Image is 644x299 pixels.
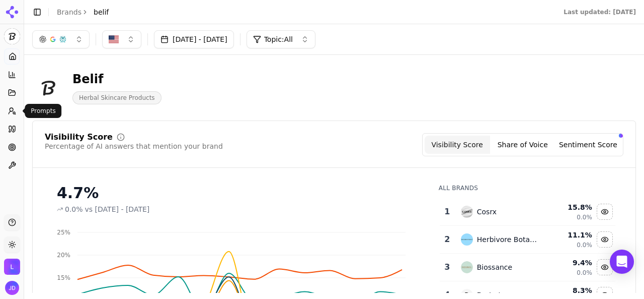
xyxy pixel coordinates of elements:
[57,184,419,202] div: 4.7%
[577,213,592,221] span: 0.0%
[547,202,592,212] div: 15.8 %
[4,28,20,44] button: Current brand: belif
[65,204,83,214] span: 0.0%
[264,34,293,44] span: Topic: All
[72,91,162,104] span: Herbal Skincare Products
[597,204,613,220] button: Hide cosrx data
[57,274,70,281] tspan: 15%
[85,204,150,214] span: vs [DATE] - [DATE]
[477,262,512,272] div: Biossance
[72,71,162,87] div: Belif
[439,184,615,192] div: All Brands
[57,7,109,17] nav: breadcrumb
[444,206,451,218] div: 1
[477,234,540,245] div: Herbivore Botanicals
[461,233,473,246] img: herbivore botanicals
[94,7,109,17] span: belif
[547,230,592,240] div: 11.1 %
[444,233,451,246] div: 2
[109,34,119,44] img: US
[57,252,70,259] tspan: 20%
[461,261,473,273] img: biossance
[425,136,490,154] button: Visibility Score
[563,8,636,16] div: Last updated: [DATE]
[477,207,497,217] div: Cosrx
[555,136,621,154] button: Sentiment Score
[577,269,592,277] span: 0.0%
[154,30,234,48] button: [DATE] - [DATE]
[440,226,615,254] tr: 2herbivore botanicalsHerbivore Botanicals11.1%0.0%Hide herbivore botanicals data
[57,229,70,236] tspan: 25%
[440,198,615,226] tr: 1cosrxCosrx15.8%0.0%Hide cosrx data
[597,259,613,275] button: Hide biossance data
[45,133,113,141] div: Visibility Score
[45,141,223,151] div: Percentage of AI answers that mention your brand
[547,258,592,268] div: 9.4 %
[4,28,20,44] img: belif
[57,8,82,16] a: Brands
[5,281,19,295] button: Open user button
[25,104,61,118] div: Prompts
[577,241,592,249] span: 0.0%
[440,254,615,281] tr: 3biossanceBiossance9.4%0.0%Hide biossance data
[5,281,19,295] img: Juan Dolan
[4,259,20,275] button: Open organization switcher
[490,136,555,154] button: Share of Voice
[547,285,592,295] div: 8.3 %
[597,231,613,248] button: Hide herbivore botanicals data
[461,206,473,218] img: cosrx
[32,72,64,104] img: belif
[444,261,451,273] div: 3
[4,259,20,275] img: LG H&H
[610,250,634,274] div: Open Intercom Messenger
